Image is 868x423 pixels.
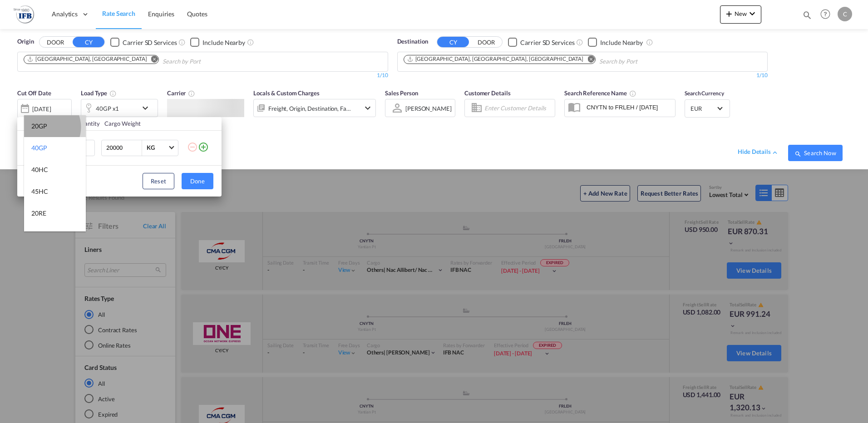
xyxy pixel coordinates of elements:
div: 20GP [31,122,47,131]
div: 20RE [31,209,46,218]
div: 40HC [31,165,48,174]
div: 40GP [31,143,47,152]
div: 40RE [31,231,46,240]
div: 45HC [31,187,48,196]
